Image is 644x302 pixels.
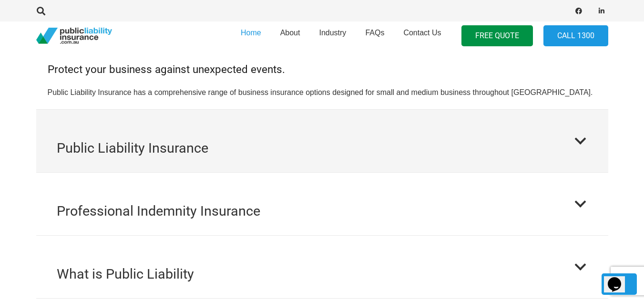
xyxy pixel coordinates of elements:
span: Home [241,29,261,37]
span: Industry [319,29,346,37]
a: FAQs [356,19,394,53]
a: FREE QUOTE [461,25,533,47]
h2: Professional Indemnity Insurance [57,201,260,221]
button: What is Public Liability [36,236,608,298]
a: Facebook [572,4,585,18]
a: Industry [309,19,356,53]
a: Home [231,19,271,53]
span: Contact Us [403,29,441,37]
iframe: chat widget [604,264,634,292]
span: FAQs [365,29,384,37]
a: Search [32,7,51,15]
a: About [271,19,310,53]
a: LinkedIn [595,4,608,18]
a: pli_logotransparent [36,28,112,44]
span: About [280,29,300,37]
h2: What is Public Liability [57,264,194,284]
a: Call 1300 [543,25,608,47]
button: Public Liability Insurance [36,110,608,172]
button: Professional Indemnity Insurance [36,173,608,235]
p: Public Liability Insurance has a comprehensive range of business insurance options designed for s... [48,87,597,98]
a: Back to top [602,273,637,295]
h2: Public Liability Insurance [57,138,208,158]
a: Contact Us [394,19,450,53]
h5: Protect your business against unexpected events. [48,63,597,76]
